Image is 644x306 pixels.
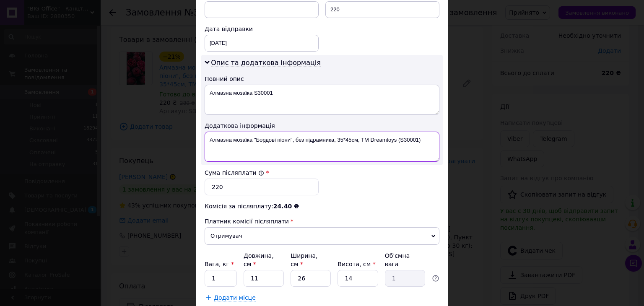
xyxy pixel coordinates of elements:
textarea: Алмазна мозаїка "Бордові піони", без підрамника, 35*45см, ТМ Dreamtoys (S30001) [205,132,439,162]
span: 24.40 ₴ [273,203,299,210]
span: Отримувач [205,227,439,245]
div: Додаткова інформація [205,122,439,130]
div: Об'ємна вага [385,252,425,268]
span: Платник комісії післяплати [205,218,289,225]
div: Дата відправки [205,25,319,33]
textarea: Алмазна мозаїка S30001 [205,85,439,115]
div: Комісія за післяплату: [205,202,439,210]
label: Довжина, см [244,252,274,267]
label: Сума післяплати [205,169,264,176]
label: Ширина, см [291,252,317,267]
label: Вага, кг [205,261,234,267]
span: Опис та додаткова інформація [211,59,321,67]
span: Додати місце [214,294,256,301]
div: Повний опис [205,75,439,83]
label: Висота, см [338,261,375,267]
